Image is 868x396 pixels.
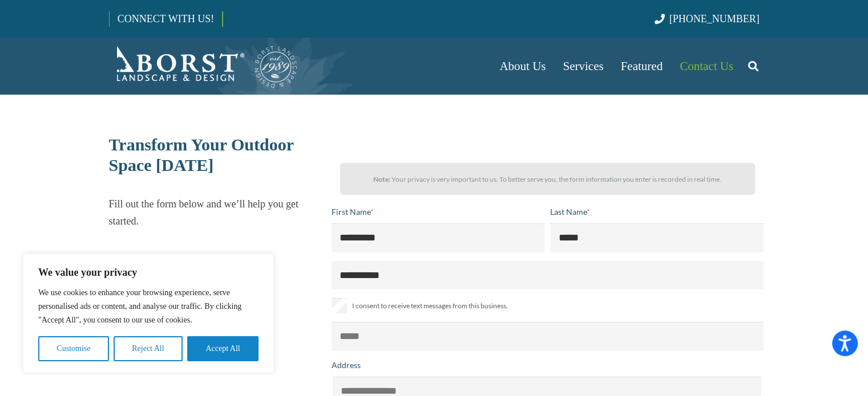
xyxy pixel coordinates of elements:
[332,360,361,370] span: Address
[742,52,765,80] a: Search
[550,223,764,252] input: Last Name*
[563,59,603,73] span: Services
[612,38,671,95] a: Featured
[350,171,745,188] p: Your privacy is very important to us. To better serve you, the form information you enter is reco...
[373,175,390,183] strong: Note:
[109,135,294,174] span: Transform Your Outdoor Space [DATE]
[550,207,587,217] span: Last Name
[38,286,259,327] p: We use cookies to enhance your browsing experience, serve personalised ads or content, and analys...
[655,13,759,25] a: [PHONE_NUMBER]
[332,298,347,313] input: I consent to receive text messages from this business.
[110,5,222,32] a: CONNECT WITH US!
[23,254,274,373] div: We value your privacy
[499,59,546,73] span: About Us
[491,38,554,95] a: About Us
[671,38,742,95] a: Contact Us
[38,266,259,279] p: We value your privacy
[332,223,545,252] input: First Name*
[669,13,760,25] span: [PHONE_NUMBER]
[114,336,183,361] button: Reject All
[554,38,612,95] a: Services
[621,59,663,73] span: Featured
[332,207,370,217] span: First Name
[38,336,109,361] button: Customise
[352,299,508,313] span: I consent to receive text messages from this business.
[680,59,733,73] span: Contact Us
[187,336,259,361] button: Accept All
[109,195,322,230] p: Fill out the form below and we’ll help you get started.
[109,43,298,89] a: Borst-Logo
